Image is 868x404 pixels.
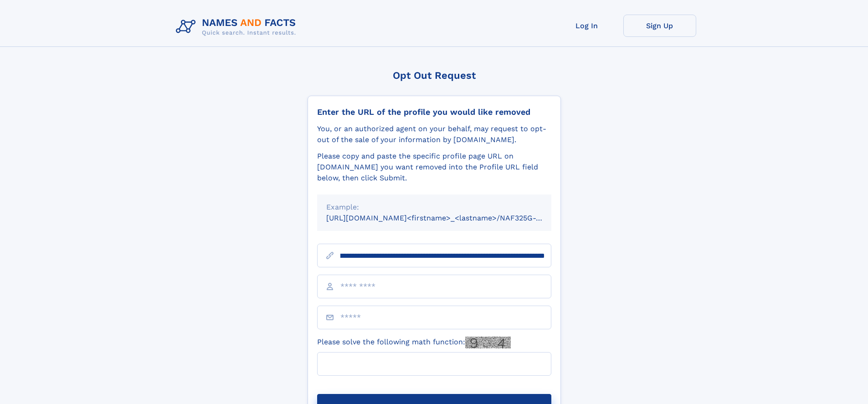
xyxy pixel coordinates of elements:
[172,15,303,39] img: Logo Names and Facts
[326,214,569,222] small: [URL][DOMAIN_NAME]<firstname>_<lastname>/NAF325G-xxxxxxxx
[550,15,623,37] a: Log In
[317,337,511,348] label: Please solve the following math function:
[308,70,561,81] div: Opt Out Request
[623,15,696,37] a: Sign Up
[317,151,551,184] div: Please copy and paste the specific profile page URL on [DOMAIN_NAME] you want removed into the Pr...
[317,123,551,145] div: You, or an authorized agent on your behalf, may request to opt-out of the sale of your informatio...
[326,202,542,213] div: Example:
[317,107,551,117] div: Enter the URL of the profile you would like removed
